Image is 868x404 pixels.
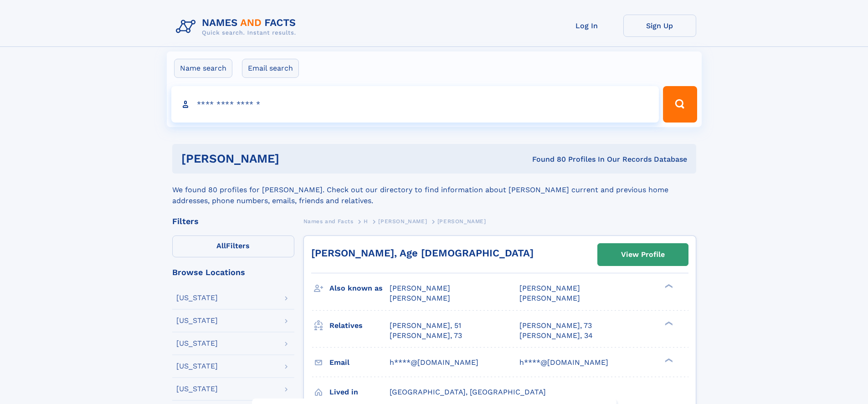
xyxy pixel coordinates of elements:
[329,355,390,370] h3: Email
[176,317,218,324] div: [US_STATE]
[598,244,688,266] a: View Profile
[329,384,390,400] h3: Lived in
[329,318,390,333] h3: Relatives
[216,241,226,250] span: All
[390,321,461,331] a: [PERSON_NAME], 51
[623,15,696,37] a: Sign Up
[519,294,580,302] span: [PERSON_NAME]
[176,363,218,370] div: [US_STATE]
[172,235,294,257] label: Filters
[329,281,390,296] h3: Also known as
[621,244,665,265] div: View Profile
[172,15,303,39] img: Logo Names and Facts
[663,320,673,326] div: ❯
[176,294,218,302] div: [US_STATE]
[519,331,593,341] a: [PERSON_NAME], 34
[390,284,450,292] span: [PERSON_NAME]
[174,59,232,78] label: Name search
[519,284,580,292] span: [PERSON_NAME]
[181,153,406,164] h1: [PERSON_NAME]
[663,283,673,289] div: ❯
[172,268,294,276] div: Browse Locations
[172,174,696,206] div: We found 80 profiles for [PERSON_NAME]. Check out our directory to find information about [PERSON...
[176,340,218,347] div: [US_STATE]
[171,86,659,123] input: search input
[519,321,592,331] a: [PERSON_NAME], 73
[311,247,534,259] a: [PERSON_NAME], Age [DEMOGRAPHIC_DATA]
[172,217,294,225] div: Filters
[378,215,427,227] a: [PERSON_NAME]
[378,218,427,225] span: [PERSON_NAME]
[390,388,546,396] span: [GEOGRAPHIC_DATA], [GEOGRAPHIC_DATA]
[406,154,687,164] div: Found 80 Profiles In Our Records Database
[364,218,368,225] span: H
[303,215,354,227] a: Names and Facts
[550,15,623,37] a: Log In
[663,86,697,123] button: Search Button
[390,294,450,302] span: [PERSON_NAME]
[390,331,462,341] a: [PERSON_NAME], 73
[242,59,299,78] label: Email search
[437,218,486,225] span: [PERSON_NAME]
[364,215,368,227] a: H
[176,385,218,393] div: [US_STATE]
[663,357,673,363] div: ❯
